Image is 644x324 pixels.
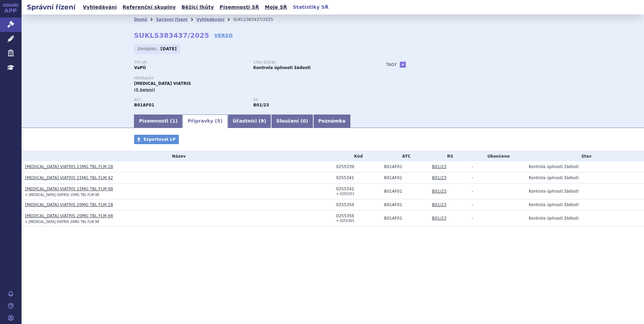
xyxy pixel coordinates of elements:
[134,88,155,92] span: (5 balení)
[472,189,473,194] span: -
[253,103,269,107] strong: gatrany a xabany vyšší síly
[253,65,311,70] strong: Kontrola úplnosti žádosti
[261,118,264,124] span: 9
[336,214,381,218] div: 0255356
[134,65,146,70] strong: VaPÚ
[253,98,366,102] p: RS:
[468,151,525,161] th: Ukončeno
[432,189,447,194] a: B01/23
[25,214,113,218] a: [MEDICAL_DATA] VIATRIS 20MG TBL FLM 98
[134,115,183,128] a: Písemnosti (1)
[271,115,313,128] a: Sloučení (0)
[381,210,428,226] td: RIVAROXABAN
[336,175,381,180] div: 0255341
[381,199,428,210] td: RIVAROXABAN
[134,17,147,22] a: Domů
[25,202,113,207] a: [MEDICAL_DATA] VIATRIS 20MG TBL FLM 28
[525,172,644,184] td: Kontrola úplnosti žádosti
[217,118,221,124] span: 5
[121,3,178,12] a: Referenční skupiny
[291,3,330,12] a: Statistiky SŘ
[25,187,113,191] a: [MEDICAL_DATA] VIATRIS 15MG TBL FLM 98
[22,2,81,12] h2: Správní řízení
[525,161,644,172] td: Kontrola úplnosti žádosti
[134,61,247,65] p: Typ SŘ:
[25,175,113,180] a: [MEDICAL_DATA] VIATRIS 15MG TBL FLM 42
[25,164,113,169] a: [MEDICAL_DATA] VIATRIS 15MG TBL FLM 28
[25,193,99,197] small: + [MEDICAL_DATA] VIATRIS 15MG TBL FLM 98
[143,137,175,142] span: Exportovat LP
[429,151,469,161] th: RS
[161,46,177,51] strong: [DATE]
[525,210,644,226] td: Kontrola úplnosti žádosti
[214,32,233,39] a: VERSO
[134,31,209,39] strong: SUKLS383437/2025
[183,115,227,128] a: Přípravky (5)
[313,115,351,128] a: Poznámka
[432,164,447,169] a: B01/23
[381,151,428,161] th: ATC
[25,220,99,224] small: + [MEDICAL_DATA] VIATRIS 20MG TBL FLM 98
[196,17,224,22] a: Vyhledávání
[218,3,261,12] a: Písemnosti SŘ
[172,118,175,124] span: 1
[137,46,159,52] span: Zahájeno:
[381,184,428,199] td: RIVAROXABAN
[472,202,473,207] span: -
[253,61,366,65] p: Stav řízení:
[263,3,289,12] a: Moje SŘ
[134,81,191,86] span: [MEDICAL_DATA] VIATRIS
[134,98,247,102] p: ATC:
[336,187,381,191] div: 0255342
[472,175,473,180] span: -
[22,151,333,161] th: Název
[333,151,381,161] th: Kód
[134,76,373,80] p: Přípravky:
[134,103,154,107] strong: RIVAROXABAN
[386,61,397,69] h3: Tagy
[381,161,428,172] td: RIVAROXABAN
[228,115,271,128] a: Účastníci (9)
[336,202,381,207] div: 0255354
[432,202,447,207] a: B01/23
[400,62,406,68] a: +
[472,164,473,169] span: -
[81,3,119,12] a: Vyhledávání
[134,135,179,144] a: Exportovat LP
[336,192,354,196] small: + 0255351
[302,118,306,124] span: 0
[336,164,381,169] div: 0255339
[432,216,447,221] a: B01/23
[525,151,644,161] th: Stav
[525,199,644,210] td: Kontrola úplnosti žádosti
[180,3,216,12] a: Běžící lhůty
[525,184,644,199] td: Kontrola úplnosti žádosti
[432,175,447,180] a: B01/23
[472,216,473,221] span: -
[381,172,428,184] td: RIVAROXABAN
[233,14,282,25] li: SUKLS383437/2025
[156,17,188,22] a: Správní řízení
[336,219,354,223] small: + 0255365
